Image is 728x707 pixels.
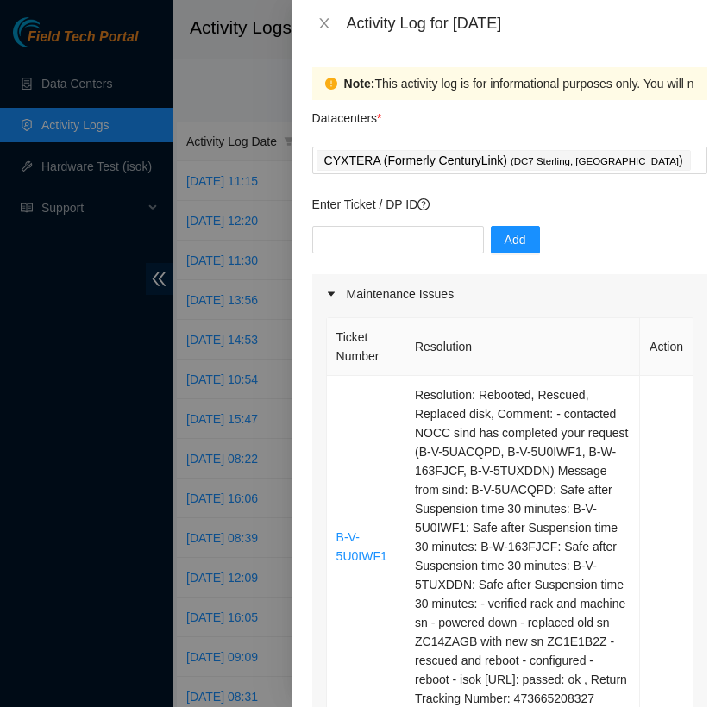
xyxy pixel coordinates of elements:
span: caret-right [326,289,336,299]
div: Activity Log for [DATE] [347,14,707,33]
a: B-V-5U0IWF1 [336,530,387,563]
p: Enter Ticket / DP ID [312,195,707,214]
th: Ticket Number [327,318,405,376]
p: Datacenters [312,100,382,128]
span: exclamation-circle [325,78,337,90]
th: Resolution [405,318,640,376]
span: ( DC7 Sterling, [GEOGRAPHIC_DATA] [511,156,679,166]
th: Action [640,318,693,376]
p: CYXTERA (Formerly CenturyLink) ) [324,151,683,171]
button: Close [312,16,336,32]
div: Maintenance Issues [312,274,707,314]
button: Add [491,226,540,253]
strong: Note: [344,74,375,93]
span: Add [505,230,526,249]
span: question-circle [417,198,430,210]
span: close [317,16,331,30]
